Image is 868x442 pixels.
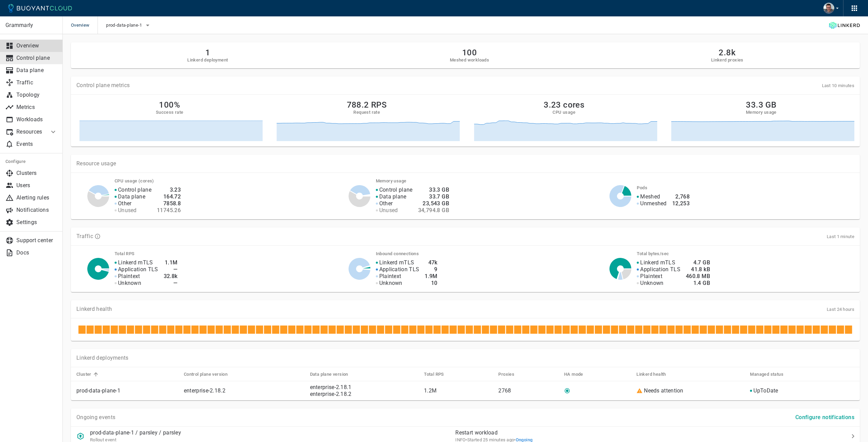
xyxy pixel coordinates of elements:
[118,259,153,266] p: Linkerd mTLS
[16,55,57,61] p: Control plane
[379,273,401,280] p: Plaintext
[498,387,559,394] p: 2768
[450,48,489,57] h2: 100
[640,259,675,266] p: Linkerd mTLS
[672,193,690,200] h4: 2,768
[636,372,666,377] h5: Linkerd health
[274,100,460,141] a: 788.2 RPSRequest rate
[450,57,489,63] h5: Meshed workloads
[187,48,228,57] h2: 1
[553,110,575,115] h5: CPU usage
[106,23,143,28] span: prod-data-plane-1
[746,100,776,110] h2: 33.3 GB
[753,387,778,394] p: UpToDate
[379,207,398,214] p: Unused
[564,372,583,377] h5: HA mode
[5,22,57,29] p: Grammarly
[16,104,57,111] p: Metrics
[686,266,710,273] h4: 41.8 kB
[827,307,854,312] span: Last 24 hours
[379,259,414,266] p: Linkerd mTLS
[310,372,348,377] h5: Data plane version
[425,259,438,266] h4: 47k
[164,266,178,273] h4: —
[164,273,178,280] h4: 32.8k
[379,280,402,287] p: Unknown
[76,371,100,377] span: Cluster
[711,57,744,63] h5: Linkerd proxies
[822,83,855,88] span: Last 10 minutes
[76,387,178,394] p: prod-data-plane-1
[118,266,158,273] p: Application TLS
[686,280,710,287] h4: 1.4 GB
[498,372,514,377] h5: Proxies
[16,42,57,49] p: Overview
[90,429,181,436] p: prod-data-plane-1 / parsley / parsley
[640,280,663,287] p: Unknown
[118,280,141,287] p: Unknown
[672,200,690,207] h4: 12,253
[16,237,57,244] p: Support center
[750,371,792,377] span: Managed status
[746,110,777,115] h5: Memory usage
[750,372,783,377] h5: Managed status
[76,233,93,240] p: Traffic
[106,20,151,30] button: prod-data-plane-1
[118,207,137,214] p: Unused
[640,266,680,273] p: Application TLS
[184,371,236,377] span: Control plane version
[16,92,57,98] p: Topology
[686,273,710,280] h4: 460.8 MB
[424,372,444,377] h5: Total RPS
[640,193,660,200] p: Meshed
[418,193,449,200] h4: 33.7 GB
[118,273,140,280] p: Plaintext
[823,3,834,14] img: Alex Zakhariash
[668,100,854,141] a: 33.3 GBMemory usage
[118,200,132,207] p: Other
[455,429,823,436] p: Restart workload
[640,273,662,280] p: Plaintext
[16,207,57,213] p: Notifications
[76,355,129,361] p: Linkerd deployments
[640,200,666,207] p: Unmeshed
[16,79,57,86] p: Traffic
[379,200,393,207] p: Other
[16,116,57,123] p: Workloads
[16,194,57,201] p: Alerting rules
[425,266,438,273] h4: 9
[827,234,854,239] span: Last 1 minute
[310,384,352,390] a: enterprise-2.18.1
[156,110,183,115] h5: Success rate
[379,266,420,273] p: Application TLS
[16,182,57,189] p: Users
[498,371,523,377] span: Proxies
[644,387,683,394] a: Needs attention
[347,100,387,110] h2: 788.2 RPS
[118,187,151,193] p: Control plane
[16,141,57,148] p: Events
[424,387,493,394] p: 1.2M
[157,207,181,214] h4: 11745.26
[164,280,178,287] h4: —
[418,187,449,193] h4: 33.3 GB
[76,306,112,313] p: Linkerd health
[16,249,57,256] p: Docs
[544,100,584,110] h2: 3.23 cores
[636,371,675,377] span: Linkerd health
[686,259,710,266] h4: 4.7 GB
[353,110,380,115] h5: Request rate
[164,259,178,266] h4: 1.1M
[379,187,413,193] p: Control plane
[418,200,449,207] h4: 23,543 GB
[471,100,657,141] a: 3.23 coresCPU usage
[16,128,44,135] p: Resources
[184,387,225,394] a: enterprise-2.18.2
[711,48,744,57] h2: 2.8k
[425,280,438,287] h4: 10
[157,193,181,200] h4: 164.72
[795,414,854,421] h4: Configure notifications
[379,193,407,200] p: Data plane
[76,82,130,89] p: Control plane metrics
[310,391,352,397] a: enterprise-2.18.2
